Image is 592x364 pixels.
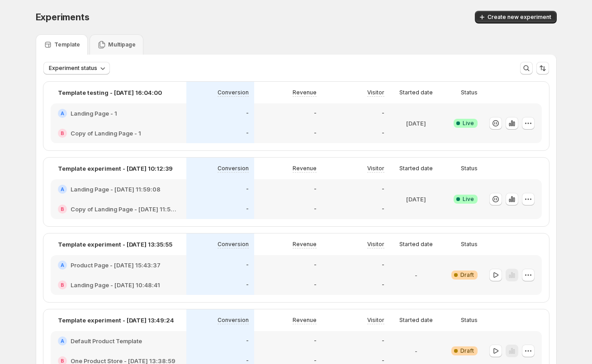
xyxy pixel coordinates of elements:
p: - [382,130,384,137]
p: Conversion [218,241,249,248]
p: Started date [399,317,433,324]
p: - [246,130,249,137]
p: Visitor [367,317,384,324]
p: - [382,261,384,269]
p: [DATE] [406,195,426,204]
p: - [415,346,417,355]
p: Status [461,241,478,248]
p: Started date [399,165,433,172]
span: Live [463,196,474,203]
h2: Landing Page - [DATE] 10:48:41 [71,280,160,289]
p: - [246,205,249,213]
p: - [382,205,384,213]
p: Visitor [367,241,384,248]
p: - [382,281,384,289]
p: Status [461,317,478,324]
h2: Landing Page - [DATE] 11:59:08 [71,185,161,194]
h2: Copy of Landing Page - [DATE] 11:59:08 [71,205,179,214]
h2: A [61,187,64,192]
p: Template experiment - [DATE] 13:49:24 [58,316,174,325]
p: - [246,281,249,289]
p: Status [461,89,478,96]
h2: A [61,262,64,268]
p: Status [461,165,478,172]
h2: Copy of Landing Page - 1 [71,129,141,138]
p: Template experiment - [DATE] 13:35:55 [58,240,172,249]
p: - [246,261,249,269]
button: Experiment status [43,62,110,75]
span: Create new experiment [488,14,551,21]
button: Sort the results [536,62,549,75]
p: - [314,205,317,213]
p: Started date [399,89,433,96]
p: - [314,261,317,269]
span: Live [463,120,474,127]
p: Template [54,41,80,48]
span: Draft [460,347,474,355]
p: Visitor [367,89,384,96]
p: - [314,130,317,137]
button: Create new experiment [475,11,557,23]
span: Draft [460,271,474,279]
p: Visitor [367,165,384,172]
h2: A [61,338,64,344]
h2: Default Product Template [71,336,142,345]
h2: A [61,111,64,116]
p: - [314,110,317,117]
h2: B [61,358,64,364]
p: [DATE] [406,119,426,128]
p: Template testing - [DATE] 16:04:00 [58,88,162,97]
p: - [314,281,317,289]
p: - [415,271,417,280]
p: Template experiment - [DATE] 10:12:39 [58,164,173,173]
h2: Product Page - [DATE] 15:43:37 [71,261,161,270]
p: Conversion [218,165,249,172]
h2: Landing Page - 1 [71,109,117,118]
p: Started date [399,241,433,248]
p: Revenue [293,89,317,96]
p: - [314,186,317,193]
p: Revenue [293,317,317,324]
span: Experiments [36,12,90,23]
p: Multipage [108,41,136,48]
p: Revenue [293,241,317,248]
p: - [314,337,317,345]
p: - [246,110,249,117]
span: Experiment status [49,65,97,72]
p: Revenue [293,165,317,172]
p: - [246,186,249,193]
h2: B [61,131,64,136]
p: Conversion [218,317,249,324]
p: - [382,337,384,345]
p: Conversion [218,89,249,96]
p: - [382,110,384,117]
p: - [246,337,249,345]
p: - [382,186,384,193]
h2: B [61,206,64,212]
h2: B [61,282,64,288]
